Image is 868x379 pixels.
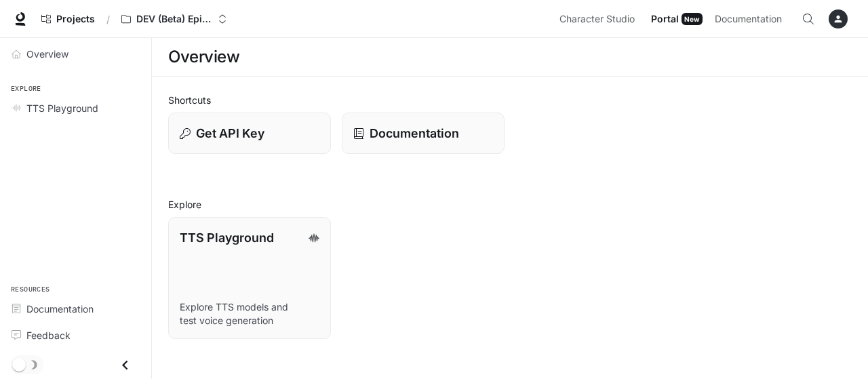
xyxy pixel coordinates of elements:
button: Get API Key [168,113,331,154]
div: New [682,13,703,25]
button: Close drawer [110,351,140,379]
span: Overview [26,47,68,61]
a: PortalNew [646,5,708,33]
a: Feedback [5,323,146,347]
span: Dark mode toggle [12,357,26,372]
span: Character Studio [559,11,635,28]
p: TTS Playground [180,228,274,247]
span: Feedback [26,328,71,342]
span: Documentation [26,302,94,316]
a: Character Studio [554,5,644,33]
p: Explore TTS models and test voice generation [180,300,319,327]
a: Documentation [342,113,505,154]
h2: Explore [168,197,852,212]
p: DEV (Beta) Episode 1 - Crisis Unit [136,14,212,25]
button: Open Command Menu [795,5,822,33]
a: Documentation [709,5,792,33]
a: Go to projects [35,5,101,33]
a: Documentation [5,297,146,321]
button: Open workspace menu [115,5,233,33]
span: TTS Playground [26,101,98,115]
a: TTS Playground [5,96,146,120]
a: TTS PlaygroundExplore TTS models and test voice generation [168,217,331,339]
span: Portal [651,11,679,28]
span: Projects [56,14,95,25]
div: / [101,12,115,26]
h2: Shortcuts [168,93,852,107]
p: Get API Key [196,124,264,142]
span: Documentation [715,11,782,28]
p: Documentation [370,124,459,142]
h1: Overview [168,43,239,71]
a: Overview [5,42,146,66]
